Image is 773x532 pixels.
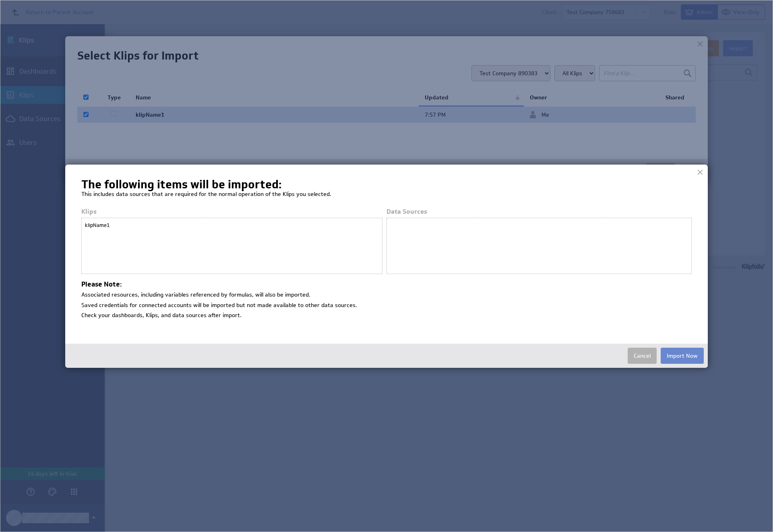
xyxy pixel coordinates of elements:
[81,181,692,189] h1: The following items will be imported:
[81,208,386,218] div: Klips
[81,189,692,200] p: This includes data sources that are required for the normal operation of the Klips you selected.
[81,289,692,299] li: Associated resources, including variables referenced by formulas, will also be imported.
[386,208,692,218] div: Data Sources
[628,348,657,364] button: Cancel
[81,309,692,320] li: Check your dashboards, Klips, and data sources after import.
[83,220,380,231] div: klipName1
[81,299,692,309] li: Saved credentials for connected accounts will be imported but not made available to other data so...
[81,280,692,289] h4: Please Note:
[661,348,704,364] button: Import Now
